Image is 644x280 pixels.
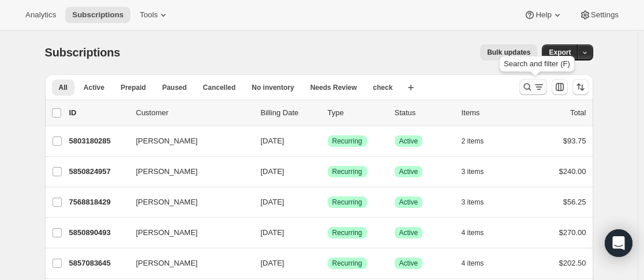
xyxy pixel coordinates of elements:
[69,133,586,149] div: 5803180285[PERSON_NAME][DATE]SuccessRecurringSuccessActive2 items$93.75
[162,83,187,92] span: Paused
[261,259,284,267] span: [DATE]
[69,107,127,119] p: ID
[261,228,284,237] span: [DATE]
[69,255,586,271] div: 5857083645[PERSON_NAME][DATE]SuccessRecurringSuccessActive4 items$202.50
[25,10,56,20] span: Analytics
[133,7,176,23] button: Tools
[69,196,127,208] p: 7568818429
[332,137,362,146] span: Recurring
[129,162,245,181] button: [PERSON_NAME]
[462,107,519,119] div: Items
[129,254,245,273] button: [PERSON_NAME]
[69,258,127,269] p: 5857083645
[462,198,484,207] span: 3 items
[462,225,497,241] button: 4 items
[399,259,418,268] span: Active
[261,198,284,206] span: [DATE]
[65,7,130,23] button: Subscriptions
[373,83,392,92] span: check
[563,137,586,145] span: $93.75
[332,259,362,268] span: Recurring
[121,83,146,92] span: Prepaid
[136,196,198,208] span: [PERSON_NAME]
[462,137,484,146] span: 2 items
[399,167,418,176] span: Active
[559,259,586,267] span: $202.50
[328,107,385,119] div: Type
[252,83,294,92] span: No inventory
[72,10,123,20] span: Subscriptions
[462,167,484,176] span: 3 items
[136,135,198,147] span: [PERSON_NAME]
[84,83,104,92] span: Active
[399,198,418,207] span: Active
[399,137,418,146] span: Active
[69,107,586,119] div: IDCustomerBilling DateTypeStatusItemsTotal
[332,228,362,237] span: Recurring
[462,255,497,271] button: 4 items
[591,10,619,20] span: Settings
[18,7,63,23] button: Analytics
[45,46,121,59] span: Subscriptions
[136,166,198,177] span: [PERSON_NAME]
[129,193,245,211] button: [PERSON_NAME]
[559,228,586,237] span: $270.00
[462,133,497,149] button: 2 items
[549,48,571,57] span: Export
[69,164,586,180] div: 5850824957[PERSON_NAME][DATE]SuccessRecurringSuccessActive3 items$240.00
[536,10,551,20] span: Help
[559,167,586,176] span: $240.00
[605,229,632,257] div: Open Intercom Messenger
[261,107,319,119] p: Billing Date
[69,166,127,177] p: 5850824957
[462,259,484,268] span: 4 items
[462,164,497,180] button: 3 items
[129,132,245,150] button: [PERSON_NAME]
[399,228,418,237] span: Active
[563,198,586,206] span: $56.25
[462,194,497,210] button: 3 items
[570,107,586,119] p: Total
[552,79,568,95] button: Customize table column order and visibility
[69,227,127,239] p: 5850890493
[572,7,626,23] button: Settings
[261,167,284,176] span: [DATE]
[203,83,236,92] span: Cancelled
[402,80,420,96] button: Create new view
[572,79,589,95] button: Sort the results
[310,83,357,92] span: Needs Review
[59,83,68,92] span: All
[69,194,586,210] div: 7568818429[PERSON_NAME][DATE]SuccessRecurringSuccessActive3 items$56.25
[480,44,537,60] button: Bulk updates
[332,198,362,207] span: Recurring
[136,227,198,239] span: [PERSON_NAME]
[129,224,245,242] button: [PERSON_NAME]
[261,137,284,145] span: [DATE]
[519,79,547,95] button: Search and filter results
[487,48,530,57] span: Bulk updates
[462,228,484,237] span: 4 items
[542,44,578,60] button: Export
[140,10,158,20] span: Tools
[395,107,452,119] p: Status
[136,107,252,119] p: Customer
[69,225,586,241] div: 5850890493[PERSON_NAME][DATE]SuccessRecurringSuccessActive4 items$270.00
[332,167,362,176] span: Recurring
[136,258,198,269] span: [PERSON_NAME]
[69,135,127,147] p: 5803180285
[517,7,570,23] button: Help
